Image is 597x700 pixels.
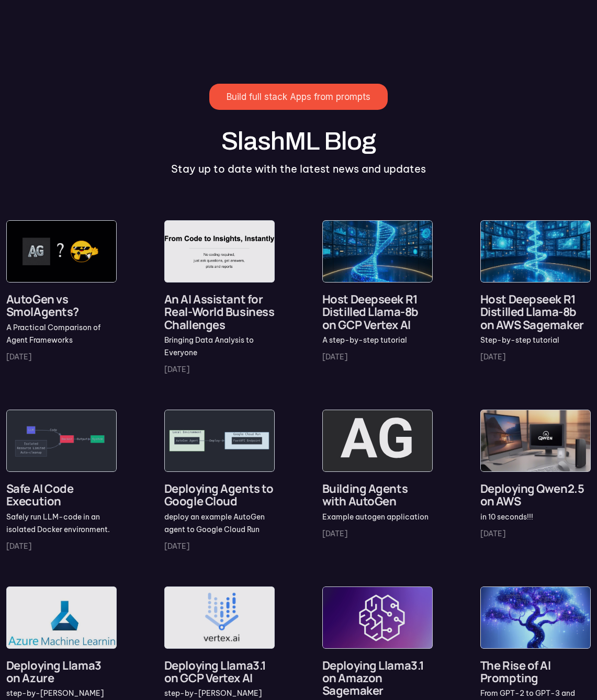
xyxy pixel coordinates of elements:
[158,410,281,551] a: Deploying Agents to Google Clouddeploy an example AutoGen agent to Google Cloud Run[DATE]
[480,352,505,362] p: [DATE]
[164,541,189,551] p: [DATE]
[480,659,591,684] h4: The Rise of AI Prompting
[164,364,189,375] p: [DATE]
[322,528,347,539] p: [DATE]
[164,659,275,684] h4: Deploying Llama3.1 on GCP Vertex AI
[6,541,31,551] p: [DATE]
[480,482,591,507] h4: Deploying Qwen2.5 on AWS
[164,293,275,331] h4: An AI Assistant for Real-World Business Challenges
[474,410,597,539] a: Deploying Qwen2.5 on AWSin 10 seconds!!![DATE]
[164,687,275,699] p: step-by-[PERSON_NAME]
[6,482,117,507] h4: Safe AI Code Execution
[316,410,439,539] a: Building Agents with AutoGenExample autogen application[DATE]
[322,482,433,507] h4: Building Agents with AutoGen
[227,92,370,102] p: Build full stack Apps from prompts
[322,293,433,331] h4: Host Deepseek R1 Distilled Llama-8b on GCP Vertex AI
[480,293,591,331] h4: Host Deepseek R1 Distilled Llama-8b on AWS Sagemaker
[480,511,591,523] p: in 10 seconds!!!
[316,220,439,362] a: Host Deepseek R1 Distilled Llama-8b on GCP Vertex AIA step-by-step tutorial[DATE]
[164,334,275,359] p: Bringing Data Analysis to Everyone
[164,511,275,536] p: deploy an example AutoGen agent to Google Cloud Run
[6,511,117,536] p: Safely run LLM-code in an isolated Docker environment.
[209,84,388,110] a: Build full stack Apps from prompts
[6,352,31,362] p: [DATE]
[322,352,347,362] p: [DATE]
[221,126,376,156] h1: SlashML Blog
[6,659,117,684] h4: Deploying Llama3 on Azure
[322,334,433,346] p: A step-by-step tutorial
[474,220,597,362] a: Host Deepseek R1 Distilled Llama-8b on AWS SagemakerStep-by-step tutorial[DATE]
[164,482,275,507] h4: Deploying Agents to Google Cloud
[6,321,117,346] p: A Practical Comparison of Agent Frameworks
[6,293,117,318] h4: AutoGen vs SmolAgents?
[480,334,591,346] p: Step-by-step tutorial
[322,511,433,523] p: Example autogen application
[322,659,433,697] h4: Deploying Llama3.1 on Amazon Sagemaker
[480,528,505,539] p: [DATE]
[158,220,281,375] a: An AI Assistant for Real-World Business ChallengesBringing Data Analysis to Everyone[DATE]
[6,687,117,699] p: step-by-[PERSON_NAME]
